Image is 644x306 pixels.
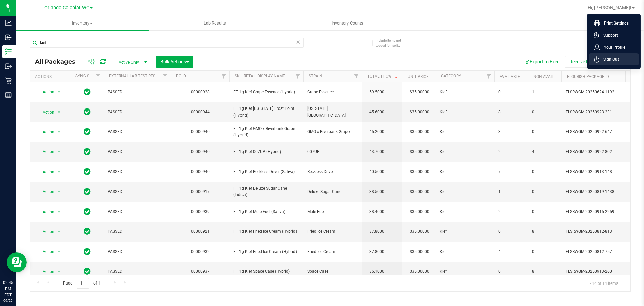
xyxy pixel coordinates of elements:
[366,247,388,257] span: 37.8000
[5,48,12,55] inline-svg: Inventory
[233,228,299,235] span: FT 1g Kief Fried Ice Cream (Hybrid)
[3,280,13,298] p: 02:45 PM EDT
[84,107,91,117] span: In Sync
[233,249,299,255] span: FT 1g Kief Fried Ice Cream (Hybrid)
[588,5,631,10] span: Hi, [PERSON_NAME]!
[366,87,388,97] span: 59.5000
[566,109,631,115] span: FLSRWGM-20250923-231
[37,227,55,236] span: Action
[84,87,91,97] span: In Sync
[108,249,167,255] span: PASSED
[600,20,629,27] span: Print Settings
[307,228,358,235] span: Fried Ice Cream
[406,267,433,276] span: $35.00000
[406,247,433,257] span: $35.00000
[406,227,433,236] span: $35.00000
[37,107,55,117] span: Action
[233,169,299,175] span: FT 1g Kief Reckless Driver (Sativa)
[408,74,429,79] a: Unit Price
[532,268,557,275] span: 8
[292,71,303,82] a: Filter
[581,278,624,288] span: 1 - 14 of 14 items
[296,38,300,46] span: Clear
[566,268,631,275] span: FLSRWGM-20250913-260
[37,87,55,97] span: Action
[108,109,167,115] span: PASSED
[498,169,524,175] span: 7
[160,71,171,82] a: Filter
[235,74,285,78] a: SKU Retail Display Name
[5,19,12,26] inline-svg: Analytics
[566,209,631,215] span: FLSRWGM-20250915-2259
[84,267,91,276] span: In Sync
[366,107,388,117] span: 45.6000
[191,269,210,274] a: 00000937
[108,209,167,215] span: PASSED
[84,167,91,176] span: In Sync
[498,129,524,135] span: 3
[35,58,82,65] span: All Packages
[440,129,490,135] span: Kief
[218,71,229,82] a: Filter
[37,127,55,137] span: Action
[84,227,91,236] span: In Sync
[5,63,12,70] inline-svg: Outbound
[366,267,388,276] span: 36.1000
[160,59,189,64] span: Bulk Actions
[55,247,63,256] span: select
[567,74,609,79] a: Flourish Package ID
[108,129,167,135] span: PASSED
[3,298,13,303] p: 09/29
[55,167,63,177] span: select
[599,32,618,39] span: Support
[498,268,524,275] span: 0
[191,149,210,154] a: 00000940
[440,228,490,235] span: Kief
[233,89,299,95] span: FT 1g Kief Grape Essence (Hybrid)
[440,268,490,275] span: Kief
[37,147,55,157] span: Action
[532,89,557,95] span: 1
[37,247,55,256] span: Action
[532,129,557,135] span: 0
[191,229,210,234] a: 00000921
[307,129,358,135] span: GMO x Riverbank Grape
[440,209,490,215] span: Kief
[108,169,167,175] span: PASSED
[191,249,210,254] a: 00000932
[566,89,631,95] span: FLSRWGM-20250624-1192
[149,16,281,30] a: Lab Results
[307,105,358,118] span: [US_STATE] [GEOGRAPHIC_DATA]
[566,129,631,135] span: FLSRWGM-20250922-647
[191,189,210,194] a: 00000917
[5,77,12,84] inline-svg: Retail
[191,129,210,134] a: 00000940
[600,44,625,51] span: Your Profile
[406,187,433,197] span: $35.00000
[599,56,619,63] span: Sign Out
[406,107,433,117] span: $35.00000
[498,228,524,235] span: 0
[440,149,490,155] span: Kief
[307,189,358,195] span: Deluxe Sugar Cane
[195,20,235,26] span: Lab Results
[37,267,55,276] span: Action
[16,20,149,26] span: Inventory
[565,56,620,68] button: Receive Non-Cannabis
[483,71,494,82] a: Filter
[281,16,414,30] a: Inventory Counts
[532,209,557,215] span: 0
[566,228,631,235] span: FLSRWGM-20250812-813
[55,87,63,97] span: select
[307,89,358,95] span: Grape Essence
[176,74,186,78] a: PO ID
[366,147,388,157] span: 43.7000
[108,268,167,275] span: PASSED
[307,249,358,255] span: Fried Ice Cream
[566,149,631,155] span: FLSRWGM-20250922-802
[498,189,524,195] span: 1
[57,278,106,289] span: Page of 1
[589,53,639,65] li: Sign Out
[376,38,409,48] span: Include items not tagged for facility
[84,207,91,216] span: In Sync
